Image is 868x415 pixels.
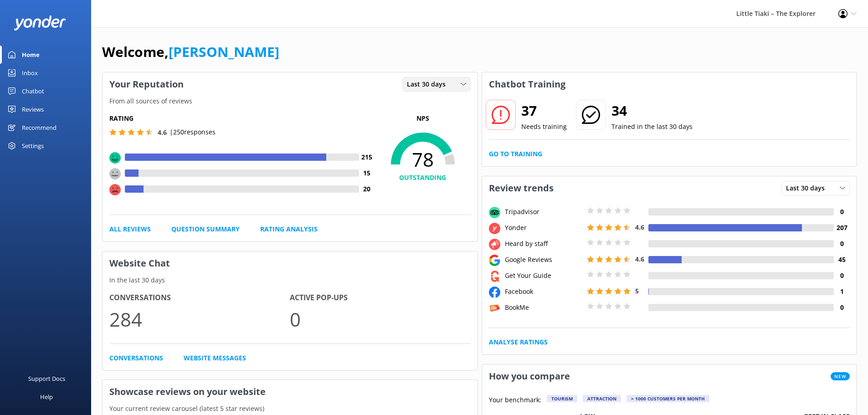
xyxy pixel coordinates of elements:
[635,223,644,231] span: 4.6
[489,149,542,159] a: Go to Training
[103,380,478,404] h3: Showcase reviews on your website
[109,224,151,234] a: All Reviews
[103,96,478,106] p: From all sources of reviews
[489,337,548,347] a: Analyse Ratings
[503,207,585,217] div: Tripadvisor
[611,100,693,122] h2: 34
[834,207,850,217] h4: 0
[503,223,585,233] div: Yonder
[290,304,470,334] p: 0
[109,292,290,304] h4: Conversations
[521,122,567,132] p: Needs training
[109,113,375,123] h5: Rating
[28,369,65,388] div: Support Docs
[635,255,644,263] span: 4.6
[103,72,190,96] h3: Your Reputation
[503,287,585,297] div: Facebook
[635,287,639,295] span: 5
[834,255,850,265] h4: 45
[22,100,44,118] div: Reviews
[260,224,318,234] a: Rating Analysis
[503,302,585,313] div: BookMe
[359,168,375,178] h4: 15
[359,152,375,162] h4: 215
[547,395,577,402] div: Tourism
[40,388,53,406] div: Help
[834,223,850,233] h4: 207
[158,128,167,137] span: 4.6
[407,79,451,89] span: Last 30 days
[583,395,621,402] div: Attraction
[627,395,709,402] div: > 1000 customers per month
[290,292,470,304] h4: Active Pop-ups
[503,271,585,281] div: Get Your Guide
[22,118,56,137] div: Recommend
[171,224,240,234] a: Question Summary
[482,176,560,200] h3: Review trends
[169,42,279,61] a: [PERSON_NAME]
[14,15,66,31] img: yonder-white-logo.png
[359,184,375,194] h4: 20
[482,72,572,96] h3: Chatbot Training
[102,41,279,63] h1: Welcome,
[503,255,585,265] div: Google Reviews
[521,100,567,122] h2: 37
[22,82,44,100] div: Chatbot
[22,64,38,82] div: Inbox
[786,183,830,193] span: Last 30 days
[482,364,577,388] h3: How you compare
[169,127,216,137] p: | 250 responses
[834,239,850,249] h4: 0
[22,46,40,64] div: Home
[375,173,471,183] h4: OUTSTANDING
[834,287,850,297] h4: 1
[611,122,693,132] p: Trained in the last 30 days
[103,404,478,414] p: Your current review carousel (latest 5 star reviews)
[503,239,585,249] div: Heard by staff
[103,275,478,285] p: In the last 30 days
[22,137,44,155] div: Settings
[109,304,290,334] p: 284
[375,113,471,123] p: NPS
[834,271,850,281] h4: 0
[109,353,163,363] a: Conversations
[375,148,471,171] span: 78
[834,302,850,313] h4: 0
[184,353,246,363] a: Website Messages
[103,251,478,275] h3: Website Chat
[489,395,541,406] p: Your benchmark:
[831,372,850,380] span: New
